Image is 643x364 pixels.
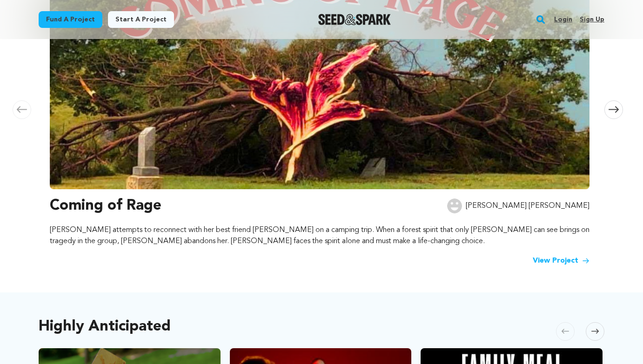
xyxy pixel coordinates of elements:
a: Seed&Spark Homepage [318,14,391,25]
a: Sign up [580,12,604,27]
a: Login [554,12,572,27]
p: [PERSON_NAME] attempts to reconnect with her best friend [PERSON_NAME] on a camping trip. When a ... [50,225,589,247]
img: Seed&Spark Logo Dark Mode [318,14,391,25]
h3: Coming of Rage [50,195,161,217]
a: Fund a project [39,11,102,28]
img: user.png [447,199,462,213]
a: View Project [533,255,589,266]
p: [PERSON_NAME] [PERSON_NAME] [466,200,589,212]
h2: Highly Anticipated [39,320,171,333]
a: Start a project [108,11,174,28]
